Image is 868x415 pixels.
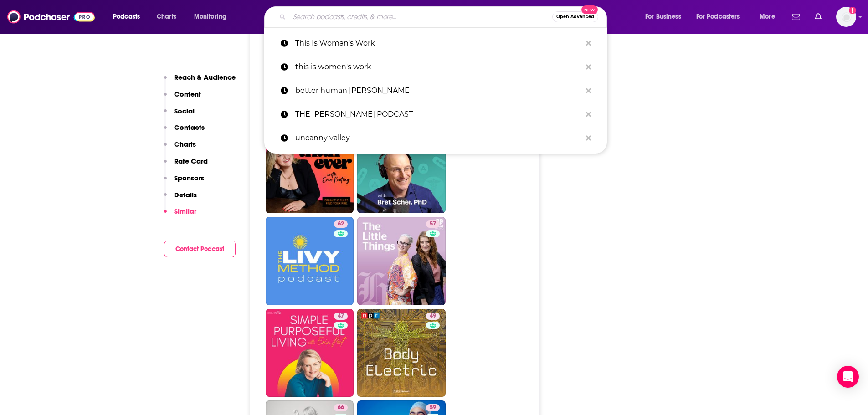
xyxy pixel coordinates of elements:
p: Charts [174,140,196,149]
a: Charts [151,10,182,24]
p: Reach & Audience [174,73,236,82]
button: Similar [164,207,196,224]
span: For Podcasters [696,10,740,23]
a: uncanny valley [264,126,607,150]
button: Open AdvancedNew [552,11,598,22]
div: Search podcasts, credits, & more... [273,6,616,27]
img: User Profile [836,7,856,27]
a: THE [PERSON_NAME] PODCAST [264,102,607,126]
p: Social [174,107,195,115]
button: Sponsors [164,174,204,190]
a: 62 [334,220,348,228]
input: Search podcasts, credits, & more... [289,10,552,24]
p: THE STEPHEN WOLFRAM PODCAST [295,102,581,126]
span: New [581,5,598,14]
a: 57 [426,220,440,228]
a: 57 [357,217,446,305]
a: 62 [266,217,354,305]
span: Open Advanced [556,15,594,19]
button: Reach & Audience [164,73,236,90]
span: Podcasts [113,10,140,23]
p: better human ted [295,79,581,102]
button: Details [164,190,197,207]
button: Show profile menu [836,7,856,27]
a: This Is Woman's Work [264,31,607,55]
a: 66 [334,404,348,411]
a: this is women's work [264,55,607,79]
p: This Is Woman's Work [295,31,581,55]
p: this is women's work [295,55,581,79]
span: 47 [338,312,344,321]
p: Content [174,90,201,98]
span: 62 [338,220,344,229]
span: Monitoring [194,10,226,23]
button: open menu [107,10,152,24]
p: Contacts [174,123,205,132]
a: 47 [266,309,354,397]
button: Social [164,107,195,123]
img: Podchaser - Follow, Share and Rate Podcasts [7,8,95,26]
span: 49 [430,312,436,321]
a: 59 [426,404,440,411]
div: Open Intercom Messenger [837,366,859,388]
p: Sponsors [174,174,204,182]
svg: Add a profile image [849,7,856,14]
a: better human [PERSON_NAME] [264,79,607,102]
span: 57 [430,220,436,229]
button: open menu [690,10,753,24]
button: open menu [753,10,786,24]
button: Content [164,90,201,107]
button: Rate Card [164,157,208,174]
button: open menu [188,10,238,24]
p: uncanny valley [295,126,581,150]
button: Contacts [164,123,205,140]
button: open menu [639,10,693,24]
a: 49 [357,309,446,397]
span: More [760,10,775,23]
span: 66 [338,403,344,412]
span: Logged in as RiverheadPublicity [836,7,856,27]
a: Show notifications dropdown [788,9,804,25]
a: 58 [357,125,446,214]
a: Show notifications dropdown [811,9,825,25]
p: Details [174,190,197,199]
span: Charts [157,10,176,23]
span: 59 [430,403,436,412]
p: Similar [174,207,196,215]
button: Contact Podcast [164,241,236,257]
p: Rate Card [174,157,208,165]
button: Charts [164,140,196,157]
span: For Business [645,10,681,23]
a: 47 [334,313,348,320]
a: 49 [426,313,440,320]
